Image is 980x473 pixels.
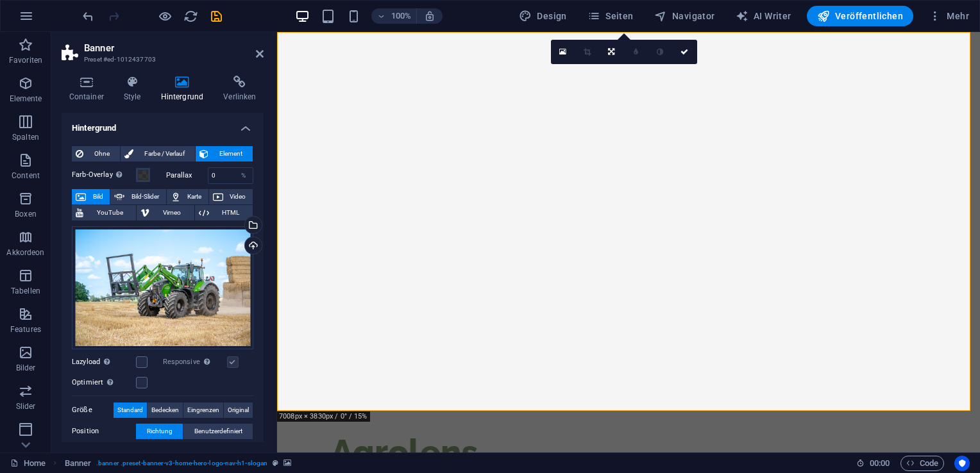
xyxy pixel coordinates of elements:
span: Seiten [587,10,634,22]
h4: Hintergrund [62,113,264,136]
span: Benutzerdefiniert [194,424,242,439]
span: Bild-Slider [128,189,162,204]
p: Spalten [12,132,39,142]
label: Responsive [163,354,227,370]
button: Navigator [649,6,720,26]
span: Richtung [147,424,173,439]
button: Code [900,456,944,471]
button: Vimeo [137,205,194,220]
button: Video [209,189,253,204]
span: YouTube [87,205,132,220]
button: Veröffentlichen [807,6,913,26]
p: Content [12,170,40,181]
label: Optimiert [72,375,136,390]
h4: Container [62,76,116,103]
span: Element [212,146,249,162]
span: Bedecken [151,402,179,418]
button: Ohne [72,146,120,162]
label: Position [72,424,136,439]
button: reload [183,8,198,24]
h6: 100% [391,8,411,24]
span: Design [519,10,567,22]
span: Original [228,402,249,418]
p: Features [10,324,41,335]
p: Slider [16,401,36,411]
button: Element [196,146,253,162]
button: Richtung [136,424,183,439]
button: AI Writer [731,6,797,26]
p: Bilder [16,363,36,373]
a: Graustufen [648,40,673,64]
i: Rückgängig: Bild ändern (Strg+Z) [81,9,96,24]
span: Veröffentlichen [817,10,903,22]
button: Farbe / Verlauf [121,146,195,162]
span: HTML [213,205,249,220]
span: 00 00 [870,456,890,471]
span: Bild [90,189,106,204]
p: Elemente [10,94,42,104]
button: undo [80,8,96,24]
div: DSC03158--xmTCusF5uR6h71JGPwCvQ.jpg [72,226,253,349]
button: Bedecken [148,402,183,418]
span: Video [227,189,249,204]
span: Code [906,456,938,471]
button: Eingrenzen [183,402,223,418]
button: save [208,8,224,24]
button: Karte [167,189,208,204]
i: Save (Ctrl+S) [209,9,224,24]
label: Parallax [166,172,208,179]
span: Farbe / Verlauf [137,146,191,162]
button: Design [514,6,572,26]
span: Klick zum Auswählen. Doppelklick zum Bearbeiten [65,456,92,471]
span: Navigator [654,10,715,22]
span: . banner .preset-banner-v3-home-hero-logo-nav-h1-slogan [96,456,267,471]
h4: Style [116,76,153,103]
a: Ausrichtung ändern [600,40,624,64]
span: Ohne [87,146,116,162]
h4: Verlinken [216,76,264,103]
label: Farb-Overlay [72,167,136,183]
nav: breadcrumb [65,456,292,471]
button: 100% [371,8,417,24]
p: Favoriten [9,55,42,65]
button: Seiten [582,6,639,26]
i: Dieses Element ist ein anpassbares Preset [273,460,278,467]
i: Element verfügt über einen Hintergrund [283,460,291,467]
label: Lazyload [72,354,136,370]
span: Standard [117,402,143,418]
h4: Hintergrund [153,76,216,103]
i: Seite neu laden [183,9,198,24]
button: Klicke hier, um den Vorschau-Modus zu verlassen [157,8,173,24]
span: AI Writer [736,10,791,22]
button: YouTube [72,205,136,220]
button: Benutzerdefiniert [183,424,253,439]
button: Bild [72,189,110,204]
p: Boxen [15,209,37,219]
button: Usercentrics [954,456,970,471]
span: : [879,458,881,468]
button: Original [224,402,253,418]
span: Karte [185,189,205,204]
button: Standard [114,402,147,418]
a: Bestätigen ( Strg ⏎ ) [673,40,697,64]
button: Bild-Slider [110,189,165,204]
i: Bei Größenänderung Zoomstufe automatisch an das gewählte Gerät anpassen. [424,10,435,22]
h3: Preset #ed-1012437703 [84,54,238,65]
p: Tabellen [11,286,40,296]
a: Klick, um Auswahl aufzuheben. Doppelklick öffnet Seitenverwaltung [10,456,46,471]
span: Mehr [929,10,969,22]
span: Vimeo [153,205,190,220]
label: Größe [72,402,114,418]
div: Design (Strg+Alt+Y) [514,6,572,26]
a: Wähle aus deinen Dateien, Stockfotos oder lade Dateien hoch [551,40,575,64]
a: Ausschneide-Modus [575,40,600,64]
p: Akkordeon [6,247,44,258]
div: % [235,168,253,183]
h2: Banner [84,42,264,54]
a: Weichzeichnen [624,40,648,64]
button: Mehr [924,6,974,26]
span: Eingrenzen [187,402,219,418]
button: HTML [195,205,253,220]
